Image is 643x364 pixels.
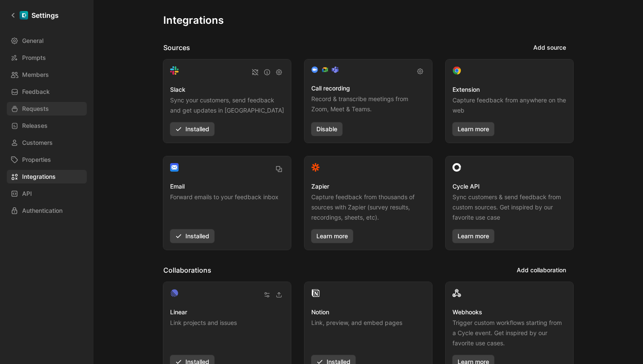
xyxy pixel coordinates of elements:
[7,170,87,183] a: Integrations
[452,181,480,192] h3: Cycle API
[7,136,87,150] a: Customers
[170,85,185,95] h3: Slack
[509,263,573,277] button: Add collaboration
[22,104,49,114] span: Requests
[163,14,224,27] h1: Integrations
[170,192,279,223] p: Forward emails to your feedback inbox
[452,307,482,317] h3: Webhooks
[452,95,566,116] p: Capture feedback from anywhere on the web
[311,318,402,348] p: Link, preview, and embed pages
[452,122,494,136] a: Learn more
[22,53,46,63] span: Prompts
[7,119,87,133] a: Releases
[517,265,566,275] span: Add collaboration
[311,122,342,136] button: Disable
[311,192,425,223] p: Capture feedback from thousands of sources with Zapier (survey results, recordings, sheets, etc).
[533,42,566,53] span: Add source
[22,189,32,199] span: API
[7,51,87,65] a: Prompts
[7,68,87,82] a: Members
[31,10,59,20] h1: Settings
[170,122,214,136] button: Installed
[7,85,87,99] a: Feedback
[170,318,237,348] p: Link projects and issues
[311,94,425,116] p: Record & transcribe meetings from Zoom, Meet & Teams.
[7,7,62,24] a: Settings
[170,181,185,192] h3: Email
[7,102,87,116] a: Requests
[22,87,50,97] span: Feedback
[22,172,56,182] span: Integrations
[175,231,209,241] span: Installed
[7,153,87,166] a: Properties
[526,41,573,54] button: Add source
[170,307,187,317] h3: Linear
[170,229,214,243] button: Installed
[452,229,494,243] a: Learn more
[311,83,350,93] h3: Call recording
[170,95,284,116] p: Sync your customers, send feedback and get updates in [GEOGRAPHIC_DATA]
[22,36,43,46] span: General
[452,192,566,223] p: Sync customers & send feedback from custom sources. Get inspired by our favorite use case
[452,85,480,95] h3: Extension
[311,181,329,192] h3: Zapier
[7,34,87,48] a: General
[163,42,190,53] h2: Sources
[316,124,337,134] span: Disable
[7,204,87,217] a: Authentication
[311,307,329,317] h3: Notion
[22,138,53,148] span: Customers
[311,229,353,243] a: Learn more
[7,187,87,200] a: API
[22,155,51,165] span: Properties
[452,318,566,348] p: Trigger custom workflows starting from a Cycle event. Get inspired by our favorite use cases.
[22,70,49,80] span: Members
[22,206,63,216] span: Authentication
[163,265,211,275] h2: Collaborations
[22,121,48,131] span: Releases
[175,124,209,134] span: Installed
